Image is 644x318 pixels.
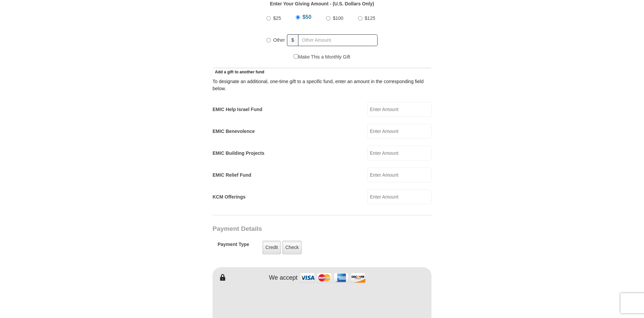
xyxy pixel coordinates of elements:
input: Enter Amount [367,168,431,182]
div: To designate an additional, one-time gift to a specific fund, enter an amount in the correspondin... [213,78,431,92]
strong: Enter Your Giving Amount - (U.S. Dollars Only) [270,1,374,6]
input: Enter Amount [367,189,431,204]
label: EMIC Help Israel Fund [213,106,262,113]
span: $ [287,34,298,46]
label: KCM Offerings [213,193,246,201]
label: EMIC Building Projects [213,150,264,157]
span: $125 [365,15,375,21]
h4: We accept [269,274,298,282]
label: Credit [262,241,281,254]
span: Add a gift to another fund [213,70,264,74]
span: $25 [273,15,281,21]
input: Enter Amount [367,146,431,161]
span: $100 [333,15,343,21]
input: Enter Amount [367,102,431,117]
label: Check [282,241,302,254]
label: Make This a Monthly Gift [294,54,350,61]
h5: Payment Type [218,242,249,251]
input: Other Amount [298,34,378,46]
label: EMIC Relief Fund [213,172,251,179]
input: Enter Amount [367,124,431,139]
span: Other [273,37,285,43]
img: credit cards accepted [299,271,366,285]
span: $50 [302,14,312,20]
label: EMIC Benevolence [213,128,255,135]
input: Make This a Monthly Gift [294,54,298,59]
h3: Payment Details [213,225,384,233]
